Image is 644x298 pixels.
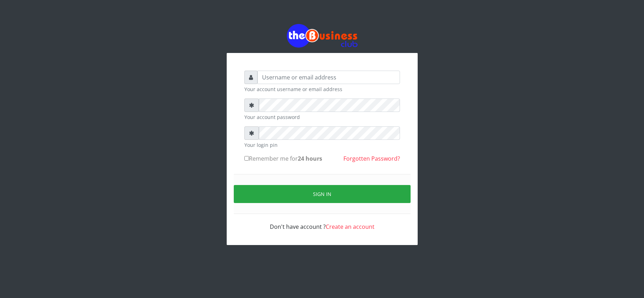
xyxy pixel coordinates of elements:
[244,156,249,161] input: Remember me for24 hours
[244,85,400,93] small: Your account username or email address
[298,155,322,162] b: 24 hours
[244,141,400,149] small: Your login pin
[234,185,411,203] button: Sign in
[326,223,375,231] a: Create an account
[257,71,400,84] input: Username or email address
[244,113,400,121] small: Your account password
[343,155,400,162] a: Forgotten Password?
[244,214,400,231] div: Don't have account ?
[244,154,322,163] label: Remember me for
